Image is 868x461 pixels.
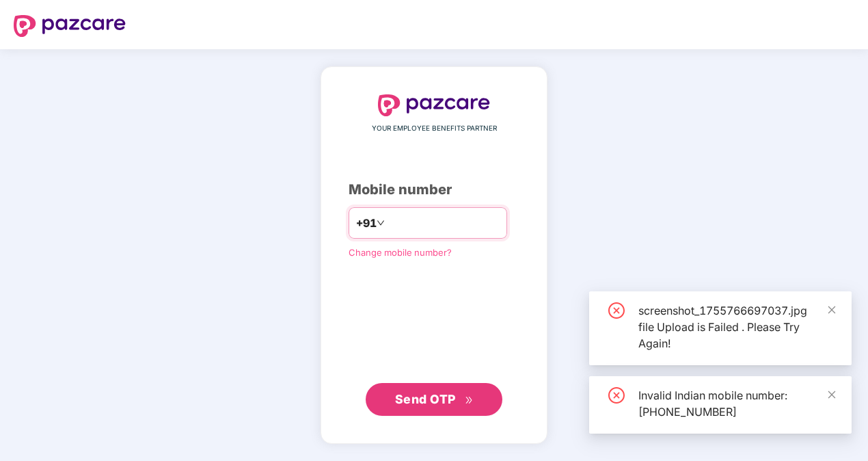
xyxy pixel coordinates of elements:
span: close-circle [608,387,625,404]
div: Invalid Indian mobile number: [PHONE_NUMBER] [638,387,835,420]
span: YOUR EMPLOYEE BENEFITS PARTNER [372,123,497,134]
div: screenshot_1755766697037.jpg file Upload is Failed . Please Try Again! [638,302,835,352]
span: +91 [356,215,377,232]
span: close [827,305,837,315]
span: close [827,390,837,399]
span: down [377,219,385,227]
div: Mobile number [349,179,519,200]
span: Send OTP [395,392,456,406]
a: Change mobile number? [349,247,452,258]
span: close-circle [608,302,625,319]
img: logo [378,94,490,116]
span: double-right [465,396,474,405]
img: logo [14,15,126,37]
button: Send OTPdouble-right [366,383,502,416]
